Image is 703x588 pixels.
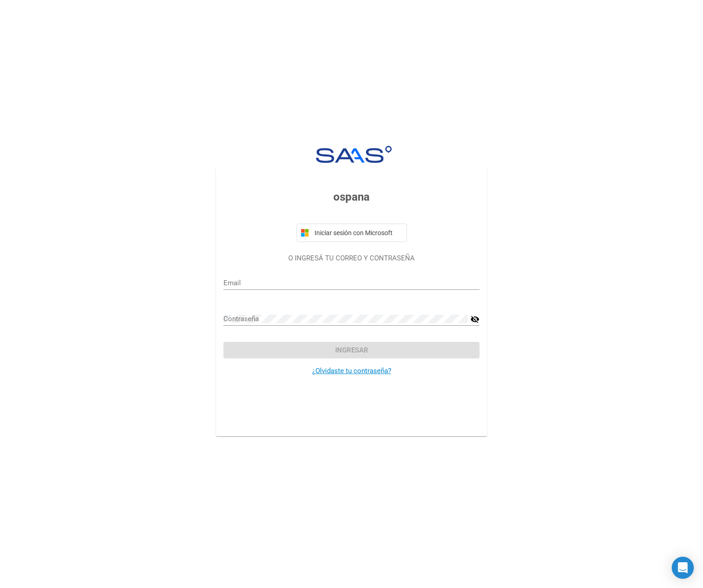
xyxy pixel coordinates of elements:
[312,367,391,375] a: ¿Olvidaste tu contraseña?
[223,189,480,205] h3: ospana
[335,346,368,354] span: Ingresar
[313,229,403,236] span: Iniciar sesión con Microsoft
[223,253,480,264] p: O INGRESÁ TU CORREO Y CONTRASEÑA
[470,314,480,325] mat-icon: visibility_off
[297,224,407,242] button: Iniciar sesión con Microsoft
[672,557,694,579] div: Open Intercom Messenger
[223,342,480,358] button: Ingresar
